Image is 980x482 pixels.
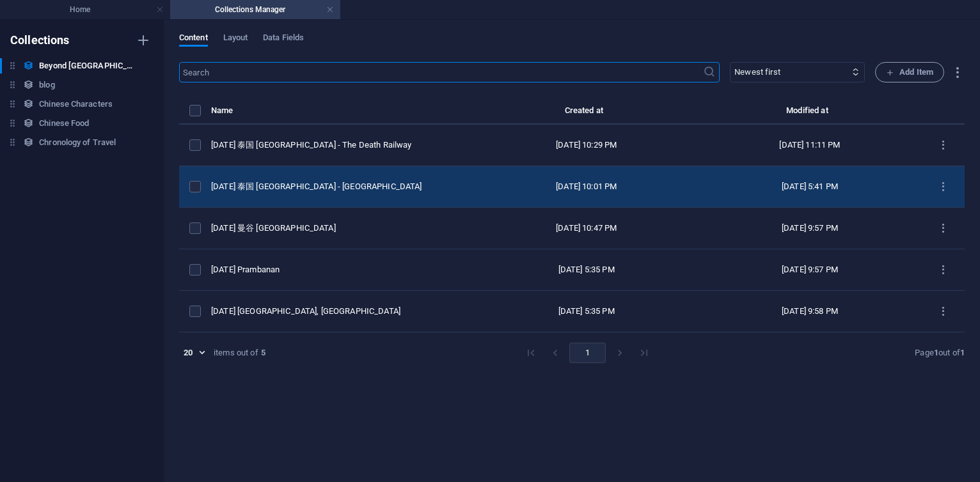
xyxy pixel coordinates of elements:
[179,103,965,332] table: items list
[39,97,113,112] h6: Chinese Characters
[211,103,475,125] th: Name
[519,343,656,363] nav: pagination navigation
[39,135,116,150] h6: Chronology of Travel
[39,116,89,131] h6: Chinese Food
[934,348,938,357] strong: 1
[708,139,911,151] div: [DATE] 11:11 PM
[211,222,464,234] div: [DATE] 曼谷 [GEOGRAPHIC_DATA]
[10,33,70,48] h6: Collections
[211,181,464,192] div: 2022 CE 泰国 Thailand - Kanchanaburi
[708,264,911,276] div: [DATE] 9:57 PM
[170,3,340,17] h4: Collections Manager
[263,30,304,48] span: Data Fields
[886,65,933,80] span: Add Item
[211,306,464,317] div: [DATE] [GEOGRAPHIC_DATA], [GEOGRAPHIC_DATA]
[485,306,688,317] div: [DATE] 5:35 PM
[214,347,258,359] div: items out of
[708,306,911,317] div: [DATE] 9:58 PM
[261,347,265,359] strong: 5
[136,33,151,48] i: Create new collection
[179,62,703,82] input: Search
[179,347,209,359] div: 20
[179,30,208,48] span: Content
[485,264,688,276] div: [DATE] 5:35 PM
[39,58,135,74] h6: Beyond [GEOGRAPHIC_DATA]
[211,139,464,151] div: 2022 CE 泰国 Thailand - The Death Railway
[475,103,698,125] th: Created at
[485,181,688,192] div: [DATE] 10:01 PM
[915,347,965,359] div: Page out of
[698,103,921,125] th: Modified at
[223,30,248,48] span: Layout
[708,222,911,234] div: [DATE] 9:57 PM
[485,139,688,151] div: [DATE] 10:29 PM
[875,62,944,82] button: Add Item
[485,222,688,234] div: [DATE] 10:47 PM
[708,181,911,192] div: [DATE] 5:41 PM
[211,264,464,276] div: [DATE] Prambanan
[569,343,606,363] button: page 1
[39,77,54,93] h6: blog
[960,348,965,357] strong: 1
